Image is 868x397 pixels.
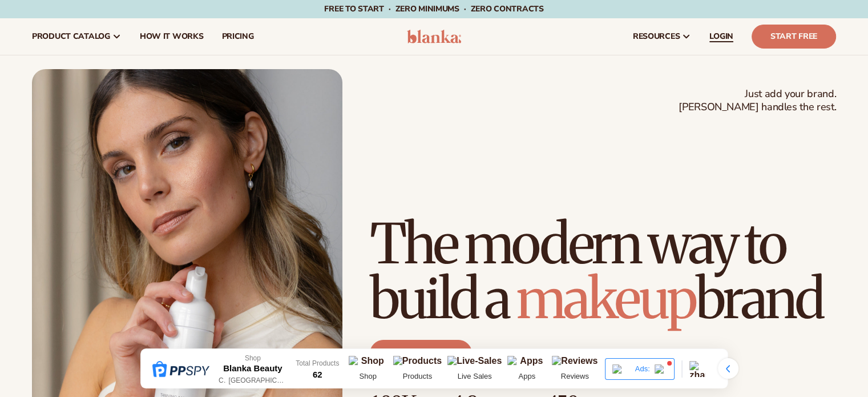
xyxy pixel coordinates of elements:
[131,18,213,55] a: How It Works
[624,18,700,55] a: resources
[324,3,543,14] span: Free to start · ZERO minimums · ZERO contracts
[140,32,204,41] span: How It Works
[370,340,472,367] a: Start free
[516,264,696,333] span: makeup
[679,87,836,114] span: Just add your brand. [PERSON_NAME] handles the rest.
[221,32,253,41] span: pricing
[700,18,742,55] a: LOGIN
[752,25,836,49] a: Start Free
[633,32,680,41] span: resources
[212,18,263,55] a: pricing
[23,18,131,55] a: product catalog
[709,32,733,41] span: LOGIN
[32,32,110,41] span: product catalog
[370,216,836,326] h1: The modern way to build a brand
[407,30,461,43] img: logo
